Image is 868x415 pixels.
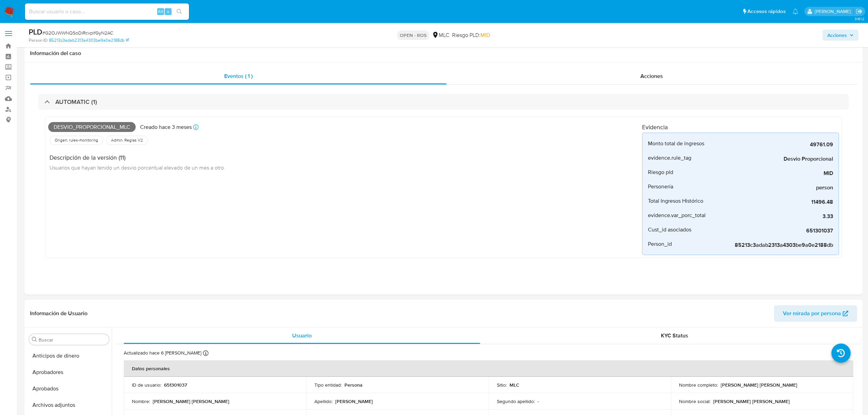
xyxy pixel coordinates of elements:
[32,337,37,342] button: Buscar
[292,332,312,339] span: Usuario
[747,8,786,15] span: Accesos rápidos
[26,364,112,380] button: Aprobadores
[110,137,144,143] span: Admin. Reglas V2
[132,398,150,404] p: Nombre :
[397,30,429,40] p: OPEN - ROS
[50,154,225,161] h4: Descripción de la versión (11)
[26,348,112,364] button: Anticipos de dinero
[480,31,490,39] span: MID
[172,7,186,16] button: search-icon
[26,380,112,397] button: Aprobados
[30,50,857,57] h1: Información del caso
[827,30,847,41] span: Acciones
[679,382,718,388] p: Nombre completo :
[783,305,841,322] span: Ver mirada por persona
[140,123,192,131] p: Creado hace 3 meses
[538,398,539,404] p: -
[314,382,342,388] p: Tipo entidad :
[29,26,42,37] b: PLD
[497,398,535,404] p: Segundo apellido :
[132,382,161,388] p: ID de usuario :
[25,7,189,16] input: Buscar usuario o caso...
[774,305,857,322] button: Ver mirada por persona
[29,37,48,43] b: Person ID
[153,398,229,404] p: [PERSON_NAME] [PERSON_NAME]
[713,398,790,404] p: [PERSON_NAME] [PERSON_NAME]
[856,8,863,15] a: Salir
[39,337,106,343] input: Buscar
[158,8,163,15] span: Alt
[48,122,136,132] span: Desvio_proporcional_mlc
[792,9,798,14] a: Notificaciones
[432,31,449,39] div: MLC
[335,398,373,404] p: [PERSON_NAME]
[640,72,663,80] span: Acciones
[54,137,99,143] span: Origen: rules-monitoring
[510,382,519,388] p: MLC
[26,397,112,413] button: Archivos adjuntos
[344,382,363,388] p: Persona
[721,382,797,388] p: [PERSON_NAME] [PERSON_NAME]
[497,382,507,388] p: Sitio :
[124,350,201,356] p: Actualizado hace 6 [PERSON_NAME]
[167,8,169,15] span: s
[30,310,87,317] h1: Información de Usuario
[49,37,129,43] a: 85213c3adab2313a4303be9a0e2188db
[823,30,858,41] button: Acciones
[50,164,225,171] span: Usuarios que hayan tenido un desvio porcentual elevado de un mes a otro.
[452,31,490,39] span: Riesgo PLD:
[661,332,688,339] span: KYC Status
[679,398,710,404] p: Nombre social :
[38,94,849,110] div: AUTOMATIC (1)
[314,398,333,404] p: Apellido :
[224,72,253,80] span: Eventos ( 1 )
[55,98,97,106] h3: AUTOMATIC (1)
[164,382,187,388] p: 651301037
[815,8,853,15] p: aline.magdaleno@mercadolibre.com
[124,360,853,377] th: Datos personales
[42,29,113,36] span: # G2OJWWNQSoDiRcvpifGyN2AC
